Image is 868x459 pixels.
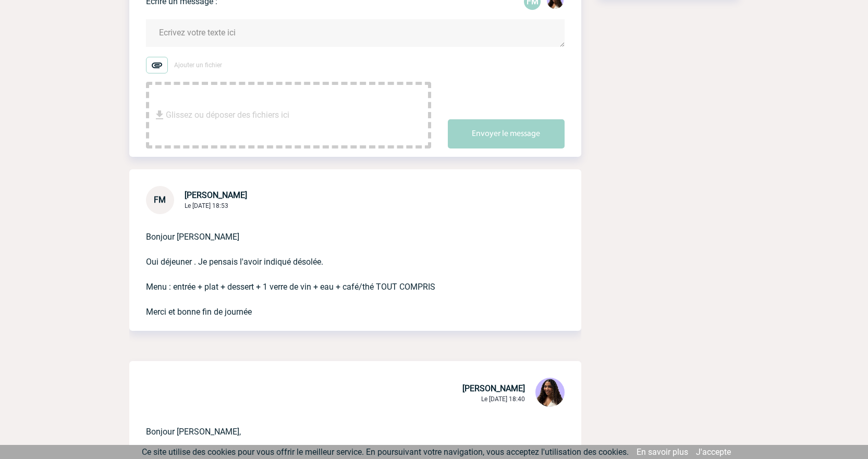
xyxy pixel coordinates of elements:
span: Glissez ou déposer des fichiers ici [166,89,289,141]
span: Ce site utilise des cookies pour vous offrir le meilleur service. En poursuivant votre navigation... [142,447,629,457]
a: J'accepte [696,447,731,457]
a: En savoir plus [637,447,688,457]
span: [PERSON_NAME] [462,383,525,393]
span: Ajouter un fichier [174,61,222,69]
img: file_download.svg [153,109,166,121]
span: Le [DATE] 18:53 [185,202,228,209]
span: [PERSON_NAME] [185,190,247,200]
img: 131234-0.jpg [535,378,565,407]
span: FM [154,195,166,205]
p: Bonjour [PERSON_NAME] Oui déjeuner . Je pensais l'avoir indiqué désolée. Menu : entrée + plat + d... [146,214,535,318]
button: Envoyer le message [448,119,565,148]
span: Le [DATE] 18:40 [481,395,525,403]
